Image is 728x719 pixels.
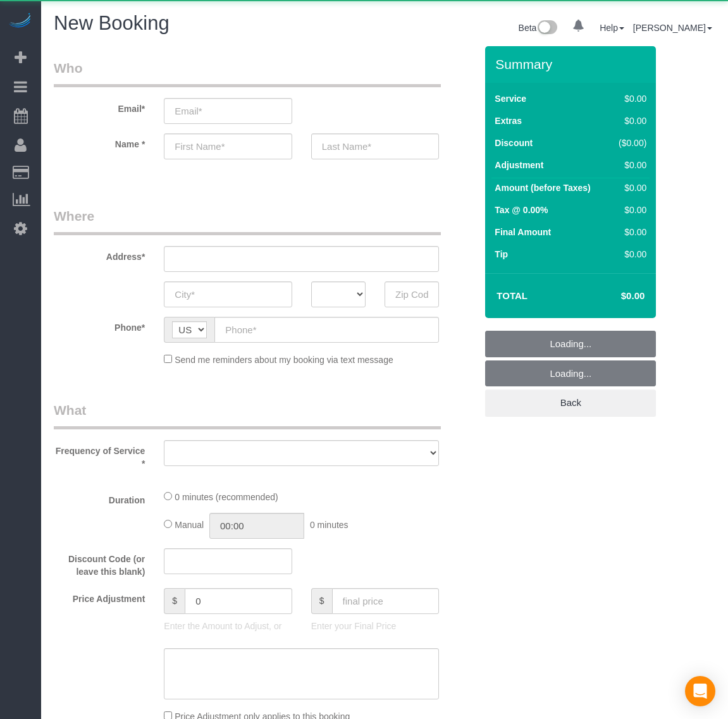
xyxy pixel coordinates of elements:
span: $ [164,588,185,614]
label: Frequency of Service * [44,440,154,470]
legend: What [54,401,441,429]
label: Discount Code (or leave this blank) [44,548,154,578]
img: New interface [536,20,557,37]
label: Email* [44,98,154,115]
div: $0.00 [613,114,646,127]
label: Tax @ 0.00% [495,204,548,216]
a: Beta [519,23,558,33]
div: $0.00 [613,226,646,238]
img: Automaid Logo [8,13,33,30]
div: $0.00 [613,248,646,261]
input: Zip Code* [385,281,439,307]
strong: Total [497,290,527,301]
a: Help [600,23,624,33]
div: $0.00 [613,159,646,171]
span: New Booking [54,12,170,34]
input: City* [164,281,292,307]
label: Duration [44,489,154,507]
div: $0.00 [613,181,646,194]
label: Tip [495,248,508,261]
label: Amount (before Taxes) [495,181,590,194]
a: Back [485,390,656,416]
label: Address* [44,246,154,263]
span: Send me reminders about my booking via text message [175,355,393,365]
input: First Name* [164,133,292,159]
input: Phone* [214,317,439,343]
label: Name * [44,133,154,151]
label: Extras [495,114,522,127]
label: Adjustment [495,159,543,171]
input: final price [332,588,440,614]
span: 0 minutes [310,520,349,530]
h3: Summary [495,57,650,71]
div: Open Intercom Messenger [685,676,715,706]
legend: Where [54,207,441,235]
input: Last Name* [311,133,439,159]
label: Price Adjustment [44,588,154,605]
span: Manual [175,520,204,530]
label: Phone* [44,317,154,334]
label: Final Amount [495,226,551,238]
span: 0 minutes (recommended) [175,492,278,502]
div: $0.00 [613,204,646,216]
label: Service [495,92,526,105]
span: $ [311,588,332,614]
label: Discount [495,137,533,149]
div: $0.00 [613,92,646,105]
h4: $0.00 [583,291,645,302]
p: Enter the Amount to Adjust, or [164,620,292,632]
input: Email* [164,98,292,124]
div: ($0.00) [613,137,646,149]
a: [PERSON_NAME] [633,23,712,33]
p: Enter your Final Price [311,620,439,632]
legend: Who [54,59,441,87]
